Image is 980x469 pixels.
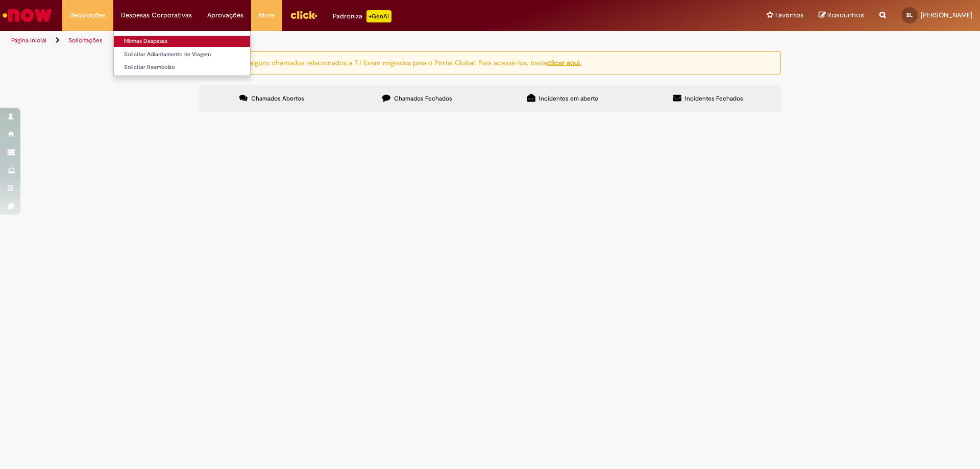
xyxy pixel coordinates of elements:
span: Requisições [70,10,106,20]
span: Incidentes em aberto [539,94,598,103]
a: Solicitar Reembolso [114,62,250,73]
ul: Trilhas de página [8,31,646,50]
a: Página inicial [11,36,46,44]
ng-bind-html: Atenção: alguns chamados relacionados a T.I foram migrados para o Portal Global. Para acessá-los,... [219,58,581,67]
span: [PERSON_NAME] [921,11,972,19]
a: Rascunhos [819,11,864,20]
span: Chamados Fechados [394,94,452,103]
a: Minhas Despesas [114,36,250,47]
span: Favoritos [775,10,803,20]
span: Rascunhos [827,10,864,20]
p: +GenAi [366,10,391,22]
span: Chamados Abertos [251,94,304,103]
div: Padroniza [333,10,391,22]
span: Aprovações [207,10,243,20]
img: click_logo_yellow_360x200.png [290,7,317,22]
span: BL [906,12,913,18]
img: ServiceNow [1,5,54,26]
span: More [259,10,275,20]
span: Incidentes Fechados [685,94,743,103]
a: Solicitações [68,36,103,44]
ul: Despesas Corporativas [113,31,251,76]
span: Despesas Corporativas [121,10,192,20]
a: Solicitar Adiantamento de Viagem [114,49,250,60]
a: clicar aqui. [547,58,581,67]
